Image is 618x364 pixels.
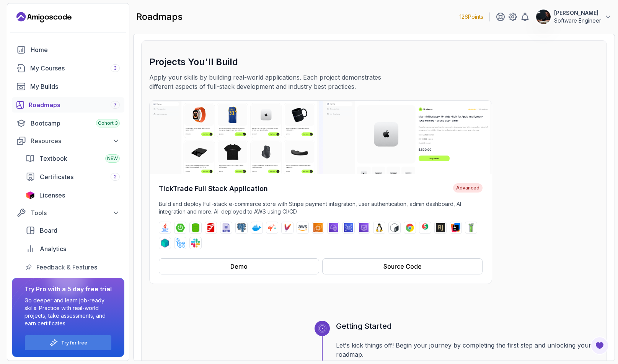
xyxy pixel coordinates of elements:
[536,10,551,24] img: user profile image
[39,191,65,200] span: Licenses
[176,238,185,248] img: github-actions logo
[29,100,120,109] div: Roadmaps
[12,116,124,131] a: bootcamp
[554,9,601,17] p: [PERSON_NAME]
[114,174,117,180] span: 2
[36,263,97,272] span: Feedback & Features
[191,223,200,232] img: spring-data-jpa logo
[206,223,215,232] img: flyway logo
[267,223,277,232] img: jib logo
[40,244,66,253] span: Analytics
[336,341,599,359] p: Let's kick things off! Begin your journey by completing the first step and unlocking your roadmap.
[453,183,483,193] span: Advanced
[107,155,118,162] span: NEW
[16,11,72,23] a: Landing page
[436,223,445,232] img: assertj logo
[12,79,124,94] a: builds
[21,241,124,256] a: analytics
[12,206,124,220] button: Tools
[322,258,483,274] button: Source Code
[136,11,183,23] h2: roadmaps
[31,136,120,145] div: Resources
[30,64,120,73] div: My Courses
[24,335,112,351] button: Try for free
[554,17,601,24] p: Software Engineer
[222,223,231,232] img: sql logo
[12,134,124,148] button: Resources
[40,172,73,181] span: Certificates
[390,223,399,232] img: bash logo
[344,223,353,232] img: rds logo
[160,238,170,248] img: testcontainers logo
[149,56,599,68] h3: Projects You'll Build
[114,65,117,71] span: 3
[24,297,112,327] p: Go deeper and learn job-ready skills. Practice with real-world projects, take assessments, and ea...
[21,169,124,184] a: certificates
[230,262,248,271] div: Demo
[451,223,460,232] img: intellij logo
[460,13,483,21] p: 126 Points
[159,200,483,215] p: Build and deploy Full-stack e-commerce store with Stripe payment integration, user authentication...
[26,191,35,199] img: jetbrains icon
[375,223,384,232] img: linux logo
[191,238,200,248] img: slack logo
[31,208,120,217] div: Tools
[405,223,414,232] img: chrome logo
[159,183,268,194] h4: TickTrade Full Stack Application
[31,119,120,128] div: Bootcamp
[590,336,609,355] button: Open Feedback Button
[150,101,492,174] img: TickTrade Full Stack Application
[21,188,124,203] a: licenses
[40,226,57,235] span: Board
[61,340,87,346] a: Try for free
[31,45,120,54] div: Home
[298,223,307,232] img: aws logo
[237,223,246,232] img: postgres logo
[12,60,124,76] a: courses
[176,223,185,232] img: spring-boot logo
[421,223,430,232] img: junit logo
[12,42,124,57] a: home
[160,223,170,232] img: java logo
[12,97,124,113] a: roadmaps
[283,223,292,232] img: maven logo
[466,223,476,232] img: mockito logo
[149,73,406,91] p: Apply your skills by building real-world applications. Each project demonstrates different aspect...
[536,9,612,24] button: user profile image[PERSON_NAME]Software Engineer
[329,223,338,232] img: vpc logo
[114,102,117,108] span: 7
[359,223,369,232] img: route53 logo
[98,120,118,126] span: Cohort 3
[313,223,323,232] img: ec2 logo
[21,223,124,238] a: board
[383,262,422,271] div: Source Code
[252,223,261,232] img: docker logo
[39,154,67,163] span: Textbook
[336,321,599,331] h3: Getting Started
[30,82,120,91] div: My Builds
[159,258,319,274] button: Demo
[21,151,124,166] a: textbook
[21,260,124,275] a: feedback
